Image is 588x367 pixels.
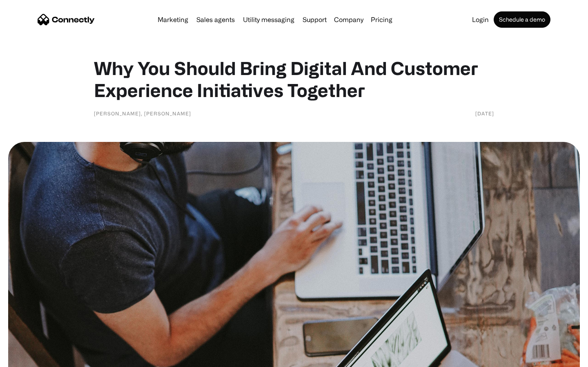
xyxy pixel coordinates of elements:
[469,16,492,23] a: Login
[240,16,298,23] a: Utility messaging
[494,11,550,28] a: Schedule a demo
[367,16,396,23] a: Pricing
[475,109,494,117] div: [DATE]
[94,57,494,101] h1: Why You Should Bring Digital And Customer Experience Initiatives Together
[94,109,191,117] div: [PERSON_NAME], [PERSON_NAME]
[16,353,49,364] ul: Language list
[193,16,238,23] a: Sales agents
[334,14,363,25] div: Company
[8,353,49,364] aside: Language selected: English
[154,16,192,23] a: Marketing
[299,16,330,23] a: Support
